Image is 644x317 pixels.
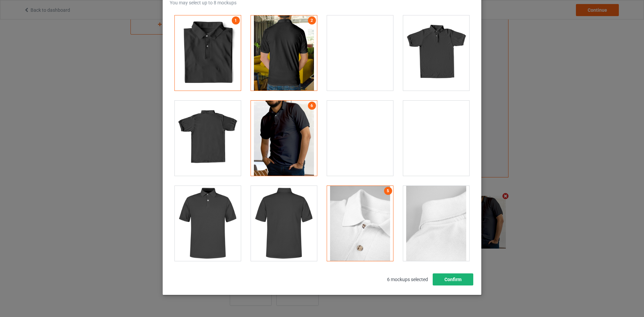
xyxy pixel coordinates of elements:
a: 2 [308,16,316,24]
span: 6 mockups selected [382,272,433,287]
a: 6 [308,102,316,110]
button: Confirm [433,273,473,285]
a: 1 [232,16,240,24]
a: 5 [384,187,392,195]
